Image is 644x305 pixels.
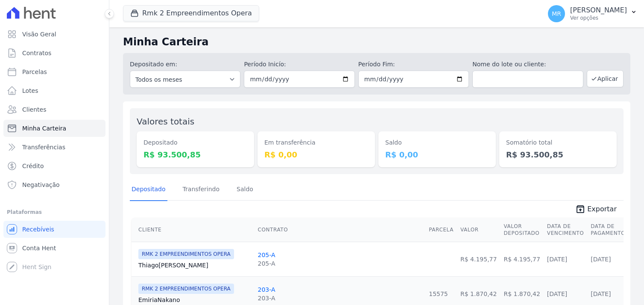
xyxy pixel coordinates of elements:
span: Minha Carteira [22,124,66,133]
a: [DATE] [591,256,611,263]
span: Conta Hent [22,244,56,252]
a: Negativação [3,176,105,193]
span: Exportar [587,204,617,214]
dt: Somatório total [506,138,610,147]
th: Parcela [425,218,457,242]
a: 15575 [429,290,448,297]
div: 205-A [258,259,275,268]
td: R$ 4.195,77 [457,242,500,276]
span: Visão Geral [22,30,56,38]
a: Transferindo [181,179,222,201]
span: Negativação [22,181,60,189]
dt: Saldo [385,138,489,147]
a: [DATE] [591,290,611,297]
p: Ver opções [570,15,627,21]
a: Depositado [130,179,167,201]
th: Cliente [132,218,254,242]
a: unarchive Exportar [568,204,624,216]
th: Data de Pagamento [587,218,629,242]
a: Minha Carteira [3,120,105,137]
a: Parcelas [3,63,105,80]
a: [DATE] [547,256,567,263]
a: Lotes [3,82,105,99]
a: Conta Hent [3,240,105,257]
div: Plataformas [7,207,102,217]
span: Crédito [22,162,44,170]
dt: Depositado [143,138,247,147]
th: Valor Depositado [500,218,543,242]
a: 203-A [258,286,275,293]
a: Crédito [3,157,105,175]
span: Parcelas [22,68,47,76]
button: MR [PERSON_NAME] Ver opções [541,2,644,26]
dd: R$ 93.500,85 [506,149,610,160]
p: [PERSON_NAME] [570,6,627,15]
td: R$ 4.195,77 [500,242,543,276]
a: [DATE] [547,290,567,297]
label: Valores totais [137,116,194,127]
i: unarchive [575,204,585,214]
label: Período Inicío: [244,60,354,69]
a: Saldo [235,179,255,201]
label: Período Fim: [358,60,469,69]
label: Depositado em: [130,61,177,68]
a: Thiago[PERSON_NAME] [138,261,251,269]
th: Contrato [254,218,425,242]
span: RMK 2 EMPREENDIMENTOS OPERA [138,284,234,294]
button: Rmk 2 Empreendimentos Opera [123,5,259,21]
a: Clientes [3,101,105,118]
h2: Minha Carteira [123,34,630,50]
button: Aplicar [587,70,624,87]
span: Lotes [22,86,38,95]
a: Contratos [3,44,105,62]
div: 203-A [258,294,275,302]
span: MR [552,11,561,17]
label: Nome do lote ou cliente: [472,60,583,69]
a: Transferências [3,139,105,156]
a: EmiriaNakano [138,296,251,304]
dt: Em transferência [264,138,368,147]
a: 205-A [258,252,275,258]
span: Recebíveis [22,225,54,234]
th: Valor [457,218,500,242]
a: Recebíveis [3,221,105,238]
a: Visão Geral [3,26,105,43]
span: Transferências [22,143,65,151]
span: RMK 2 EMPREENDIMENTOS OPERA [138,249,234,259]
dd: R$ 0,00 [264,149,368,160]
dd: R$ 0,00 [385,149,489,160]
span: Contratos [22,49,51,57]
span: Clientes [22,105,46,114]
th: Data de Vencimento [544,218,587,242]
dd: R$ 93.500,85 [143,149,247,160]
